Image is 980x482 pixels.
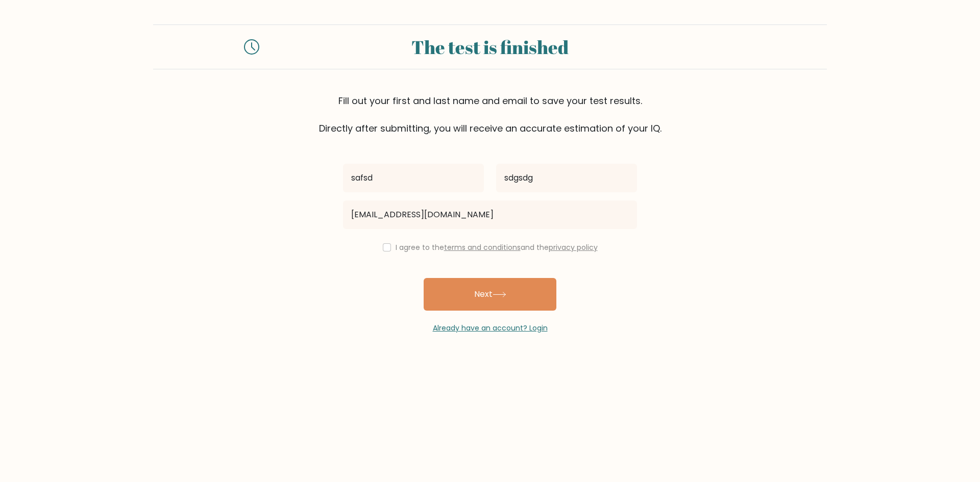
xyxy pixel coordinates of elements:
a: Already have an account? Login [433,323,548,333]
div: Fill out your first and last name and email to save your test results. Directly after submitting,... [153,94,827,135]
input: First name [343,164,484,192]
label: I agree to the and the [396,242,598,252]
a: terms and conditions [444,242,521,252]
button: Next [424,278,556,311]
div: The test is finished [272,33,708,61]
input: Email [343,200,637,229]
input: Last name [496,164,637,192]
a: privacy policy [549,242,598,252]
